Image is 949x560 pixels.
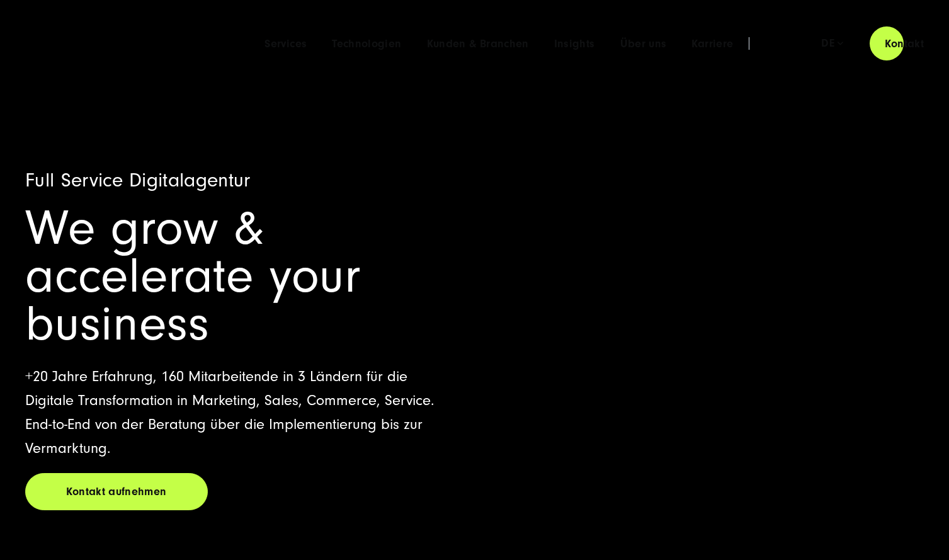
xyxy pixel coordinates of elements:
img: SUNZINET Full Service Digital Agentur [25,30,137,57]
a: Technologien [332,38,401,50]
a: Karriere [691,38,733,50]
p: +20 Jahre Erfahrung, 160 Mitarbeitende in 3 Ländern für die Digitale Transformation in Marketing,... [25,365,459,460]
div: de [821,37,843,50]
a: Über uns [620,38,667,50]
a: Kontakt [870,26,939,62]
span: Full Service Digitalagentur [25,169,251,191]
a: Services [264,38,307,50]
h1: We grow & accelerate your business [25,205,459,348]
a: Kontakt aufnehmen [25,473,208,510]
a: Insights [554,38,595,50]
a: Kunden & Branchen [427,38,529,50]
